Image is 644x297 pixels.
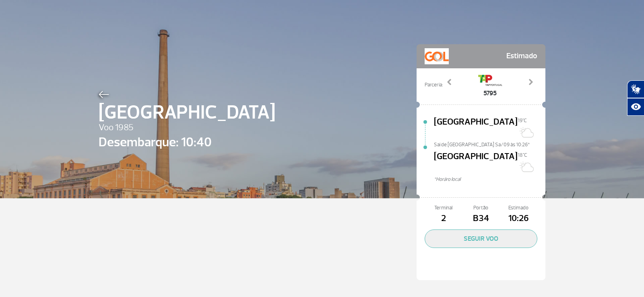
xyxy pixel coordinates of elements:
[518,159,534,175] img: Sol com algumas nuvens
[99,121,275,135] span: Voo 1985
[500,212,537,225] span: 10:26
[99,98,275,127] span: [GEOGRAPHIC_DATA]
[627,80,644,98] button: Abrir tradutor de língua de sinais.
[518,117,527,124] span: 19°C
[425,212,462,225] span: 2
[500,204,537,212] span: Estimado
[434,176,545,183] span: *Horáro local
[462,212,500,225] span: B34
[462,204,500,212] span: Portão
[627,80,644,116] div: Plugin de acessibilidade da Hand Talk.
[434,141,545,147] span: Sai de [GEOGRAPHIC_DATA] Sa/09 às 10:26*
[506,48,537,64] span: Estimado
[99,133,275,152] span: Desembarque: 10:40
[434,115,518,141] span: [GEOGRAPHIC_DATA]
[478,88,502,98] span: 5795
[518,152,527,158] span: 18°C
[434,150,518,176] span: [GEOGRAPHIC_DATA]
[518,124,534,140] img: Sol com muitas nuvens
[627,98,644,116] button: Abrir recursos assistivos.
[425,81,443,89] span: Parceria:
[425,204,462,212] span: Terminal
[425,229,537,248] button: SEGUIR VOO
